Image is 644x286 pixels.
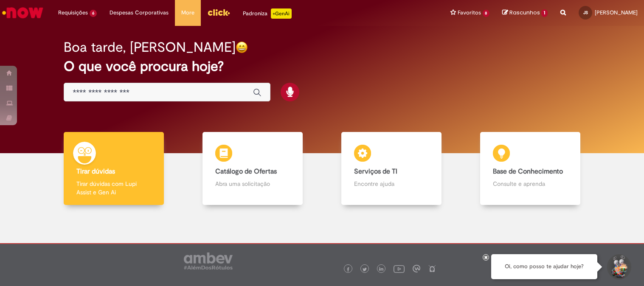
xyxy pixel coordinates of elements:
[271,8,292,19] p: +GenAi
[413,265,420,272] img: logo_footer_workplace.png
[354,167,397,176] b: Serviços de TI
[493,167,563,176] b: Base de Conhecimento
[502,9,548,17] a: Rascunhos
[215,179,290,188] p: Abra uma solicitação
[379,267,383,272] img: logo_footer_linkedin.png
[1,4,45,21] img: ServiceNow
[346,267,350,272] img: logo_footer_facebook.png
[363,267,367,272] img: logo_footer_twitter.png
[509,8,540,17] span: Rascunhos
[45,132,183,205] a: Tirar dúvidas Tirar dúvidas com Lupi Assist e Gen Ai
[58,8,88,17] span: Requisições
[76,179,151,196] p: Tirar dúvidas com Lupi Assist e Gen Ai
[215,167,277,176] b: Catálogo de Ofertas
[183,132,322,205] a: Catálogo de Ofertas Abra uma solicitação
[64,40,236,55] h2: Boa tarde, [PERSON_NAME]
[541,9,548,17] span: 1
[236,41,248,53] img: happy-face.png
[606,254,631,280] button: Iniciar Conversa de Suporte
[461,132,599,205] a: Base de Conhecimento Consulte e aprenda
[207,6,230,19] img: click_logo_yellow_360x200.png
[483,10,490,17] span: 8
[76,167,115,176] b: Tirar dúvidas
[491,254,597,279] div: Oi, como posso te ajudar hoje?
[322,132,461,205] a: Serviços de TI Encontre ajuda
[583,10,588,15] span: JS
[184,252,233,269] img: logo_footer_ambev_rotulo_gray.png
[110,8,169,17] span: Despesas Corporativas
[90,10,97,17] span: 6
[428,265,436,272] img: logo_footer_naosei.png
[493,179,568,188] p: Consulte e aprenda
[181,8,194,17] span: More
[595,9,638,16] span: [PERSON_NAME]
[458,8,481,17] span: Favoritos
[394,263,405,274] img: logo_footer_youtube.png
[243,8,292,19] div: Padroniza
[64,59,580,74] h2: O que você procura hoje?
[354,179,429,188] p: Encontre ajuda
